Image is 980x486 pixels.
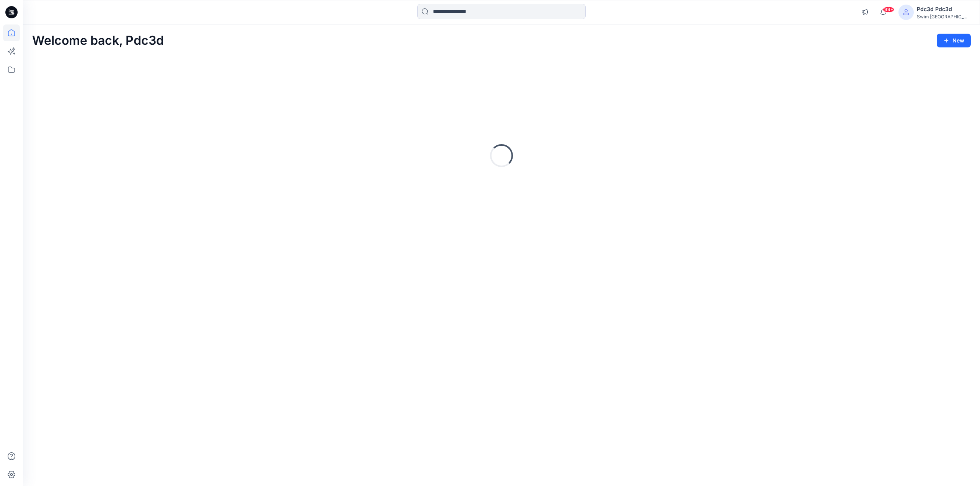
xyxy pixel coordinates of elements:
div: Pdc3d Pdc3d [917,5,970,14]
svg: avatar [903,9,909,15]
div: Swim [GEOGRAPHIC_DATA] [917,14,970,20]
h2: Welcome back, Pdc3d [32,34,164,48]
button: New [937,34,971,47]
span: 99+ [883,7,894,13]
